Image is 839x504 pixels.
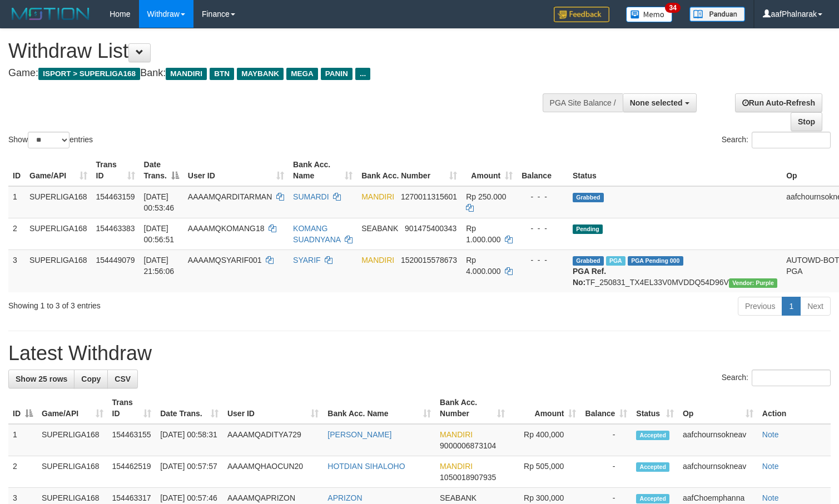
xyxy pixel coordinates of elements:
[752,370,831,386] input: Search:
[782,297,801,316] a: 1
[8,186,25,218] td: 1
[188,256,262,265] span: AAAAMQSYARIF001
[361,192,394,201] span: MANDIRI
[108,424,156,456] td: 154463155
[8,342,831,365] h1: Latest Withdraw
[96,192,135,201] span: 154463159
[8,6,93,22] img: MOTION_logo.png
[401,192,457,201] span: Copy 1270011315601 to clipboard
[81,375,101,383] span: Copy
[509,424,580,456] td: Rp 400,000
[522,223,564,234] div: - - -
[25,186,92,218] td: SUPERLIGA168
[722,370,831,386] label: Search:
[665,3,680,13] span: 34
[800,297,831,316] a: Next
[223,456,323,488] td: AAAAMQHAOCUN20
[636,494,669,503] span: Accepted
[580,456,632,488] td: -
[115,375,131,383] span: CSV
[522,191,564,202] div: - - -
[517,154,568,186] th: Balance
[522,255,564,266] div: - - -
[293,192,329,201] a: SUMARDI
[636,462,669,472] span: Accepted
[630,98,683,107] span: None selected
[738,297,782,316] a: Previous
[323,392,435,424] th: Bank Acc. Name: activate to sort column ascending
[623,93,697,112] button: None selected
[286,68,318,80] span: MEGA
[509,392,580,424] th: Amount: activate to sort column ascending
[791,112,822,131] a: Stop
[188,192,272,201] span: AAAAMQARDITARMAN
[762,462,779,471] a: Note
[8,218,25,249] td: 2
[729,278,777,288] span: Vendor URL: https://trx4.1velocity.biz
[25,154,92,186] th: Game/API: activate to sort column ascending
[96,256,135,265] span: 154449079
[722,132,831,148] label: Search:
[580,424,632,456] td: -
[554,7,609,22] img: Feedback.jpg
[38,68,140,80] span: ISPORT > SUPERLIGA168
[8,249,25,292] td: 3
[440,473,496,482] span: Copy 1050018907935 to clipboard
[543,93,623,112] div: PGA Site Balance /
[327,493,362,502] a: APRIZON
[357,154,461,186] th: Bank Acc. Number: activate to sort column ascending
[573,256,604,266] span: Grabbed
[678,392,758,424] th: Op: activate to sort column ascending
[183,154,289,186] th: User ID: activate to sort column ascending
[156,392,223,424] th: Date Trans.: activate to sort column ascending
[37,392,108,424] th: Game/API: activate to sort column ascending
[107,370,138,388] a: CSV
[25,249,92,292] td: SUPERLIGA168
[293,224,340,244] a: KOMANG SUADNYANA
[8,40,548,62] h1: Withdraw List
[327,462,405,471] a: HOTDIAN SIHALOHO
[293,256,321,265] a: SYARIF
[8,370,75,388] a: Show 25 rows
[435,392,509,424] th: Bank Acc. Number: activate to sort column ascending
[74,370,108,388] a: Copy
[752,132,831,148] input: Search:
[37,424,108,456] td: SUPERLIGA168
[466,192,506,201] span: Rp 250.000
[223,424,323,456] td: AAAAMQADITYA729
[144,256,175,276] span: [DATE] 21:56:06
[361,256,394,265] span: MANDIRI
[440,441,496,450] span: Copy 9000006873104 to clipboard
[289,154,357,186] th: Bank Acc. Name: activate to sort column ascending
[735,93,822,112] a: Run Auto-Refresh
[28,132,69,148] select: Showentries
[466,256,500,276] span: Rp 4.000.000
[96,224,135,233] span: 154463383
[606,256,625,266] span: Marked by aafchoeunmanni
[628,256,683,266] span: PGA Pending
[144,224,175,244] span: [DATE] 00:56:51
[573,193,604,202] span: Grabbed
[108,456,156,488] td: 154462519
[568,154,782,186] th: Status
[188,224,265,233] span: AAAAMQKOMANG18
[37,456,108,488] td: SUPERLIGA168
[210,68,234,80] span: BTN
[461,154,517,186] th: Amount: activate to sort column ascending
[678,424,758,456] td: aafchournsokneav
[401,256,457,265] span: Copy 1520015578673 to clipboard
[16,375,67,383] span: Show 25 rows
[223,392,323,424] th: User ID: activate to sort column ascending
[25,218,92,249] td: SUPERLIGA168
[440,430,473,439] span: MANDIRI
[568,249,782,292] td: TF_250831_TX4EL33V0MVDDQ54D96V
[626,7,673,22] img: Button%20Memo.svg
[573,267,606,287] b: PGA Ref. No:
[166,68,207,80] span: MANDIRI
[140,154,183,186] th: Date Trans.: activate to sort column descending
[632,392,678,424] th: Status: activate to sort column ascending
[580,392,632,424] th: Balance: activate to sort column ascending
[361,224,398,233] span: SEABANK
[8,154,25,186] th: ID
[509,456,580,488] td: Rp 505,000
